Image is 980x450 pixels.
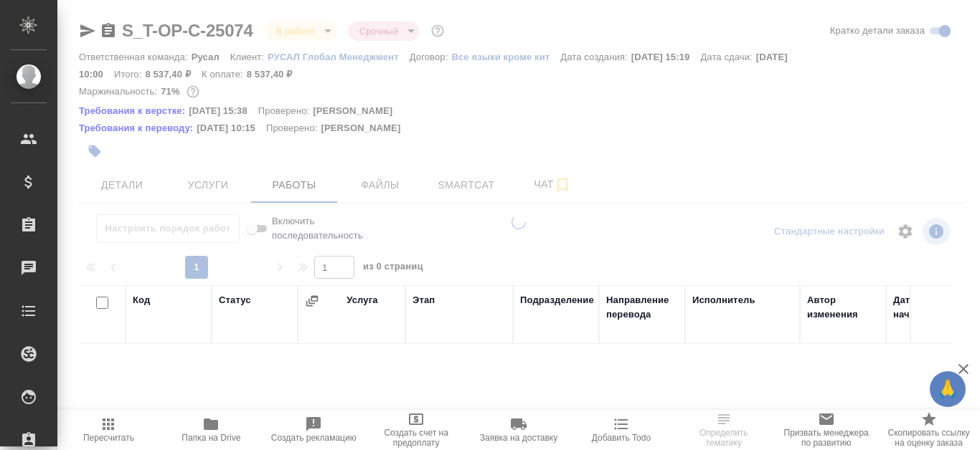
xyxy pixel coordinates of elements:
button: Добавить Todo [570,410,672,450]
button: Создать счет на предоплату [365,410,468,450]
button: Сгруппировать [305,294,319,308]
button: Папка на Drive [160,410,263,450]
span: Пересчитать [83,433,134,443]
div: Дата начала [893,293,951,322]
button: Пересчитать [57,410,160,450]
div: Направление перевода [606,293,678,322]
div: Этап [413,293,435,307]
div: Статус [219,293,251,307]
button: Призвать менеджера по развитию [775,410,877,450]
button: Заявка на доставку [468,410,570,450]
button: Определить тематику [672,410,775,450]
span: Папка на Drive [182,433,240,443]
span: Определить тематику [681,428,766,448]
div: Исполнитель [692,293,755,307]
span: Скопировать ссылку на оценку заказа [886,428,971,448]
button: Создать рекламацию [263,410,365,450]
div: Код [133,293,150,307]
button: Скопировать ссылку на оценку заказа [877,410,980,450]
span: Создать счет на предоплату [374,428,459,448]
span: 🙏 [936,374,960,404]
div: Услуга [347,293,377,307]
span: Призвать менеджера по развитию [783,428,869,448]
div: Автор изменения [807,293,879,322]
span: Добавить Todo [592,433,651,443]
div: Подразделение [520,293,594,307]
button: 🙏 [930,371,966,407]
span: Создать рекламацию [271,433,357,443]
span: Заявка на доставку [480,433,557,443]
